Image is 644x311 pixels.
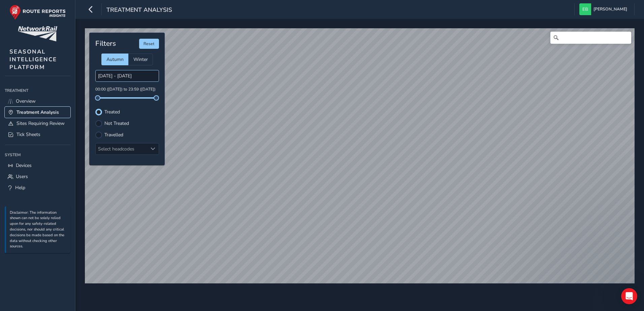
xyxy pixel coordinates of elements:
[104,133,123,137] label: Travelled
[17,131,40,138] span: Tick Sheets
[139,39,159,49] button: Reset
[106,56,124,63] span: Autumn
[5,150,70,160] div: System
[5,171,70,182] a: Users
[579,3,591,15] img: diamond-layout
[9,5,66,20] img: rr logo
[104,121,129,126] label: Not Treated
[104,110,120,114] label: Treated
[18,26,57,41] img: customer logo
[16,162,32,169] span: Devices
[101,54,128,65] div: Autumn
[5,129,70,140] a: Tick Sheets
[85,28,635,283] canvas: Map
[5,85,70,96] div: Treatment
[5,107,70,118] a: Treatment Analysis
[5,96,70,107] a: Overview
[5,182,70,193] a: Help
[16,173,28,180] span: Users
[579,3,630,15] button: [PERSON_NAME]
[95,39,116,48] h4: Filters
[17,120,65,127] span: Sites Requiring Review
[96,143,148,154] div: Select headcodes
[10,210,67,250] p: Disclaimer: The information shown can not be solely relied upon for any safety-related decisions,...
[106,6,172,15] span: Treatment Analysis
[16,98,36,104] span: Overview
[550,32,631,44] input: Search
[5,118,70,129] a: Sites Requiring Review
[17,109,59,115] span: Treatment Analysis
[9,48,57,71] span: SEASONAL INTELLIGENCE PLATFORM
[621,288,637,304] iframe: Intercom live chat
[95,87,159,93] p: 00:00 ([DATE]) to 23:59 ([DATE])
[5,160,70,171] a: Devices
[15,184,25,191] span: Help
[128,54,153,65] div: Winter
[593,3,627,15] span: [PERSON_NAME]
[133,56,148,63] span: Winter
